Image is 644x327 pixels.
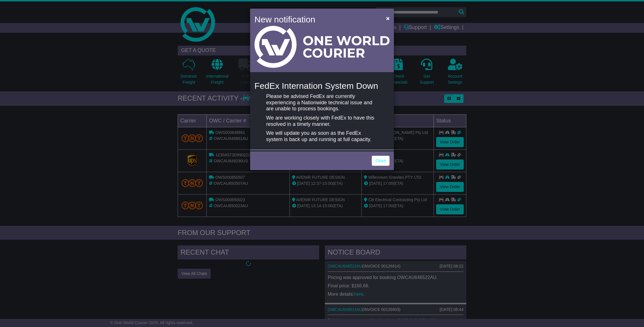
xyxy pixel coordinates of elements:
span: × [386,15,390,22]
button: Close [383,12,392,24]
a: Close [372,156,390,166]
p: Please be advised FedEx are currently experiencing a Nationwide technical issue and are unable to... [266,93,378,112]
img: Light [254,26,390,68]
h4: New notification [254,13,378,26]
p: We will update you as soon as the FedEx system is back up and running at full capacity. [266,130,378,143]
h4: FedEx Internation System Down [254,81,390,91]
p: We are working closely with FedEx to have this resolved in a timely manner. [266,115,378,127]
